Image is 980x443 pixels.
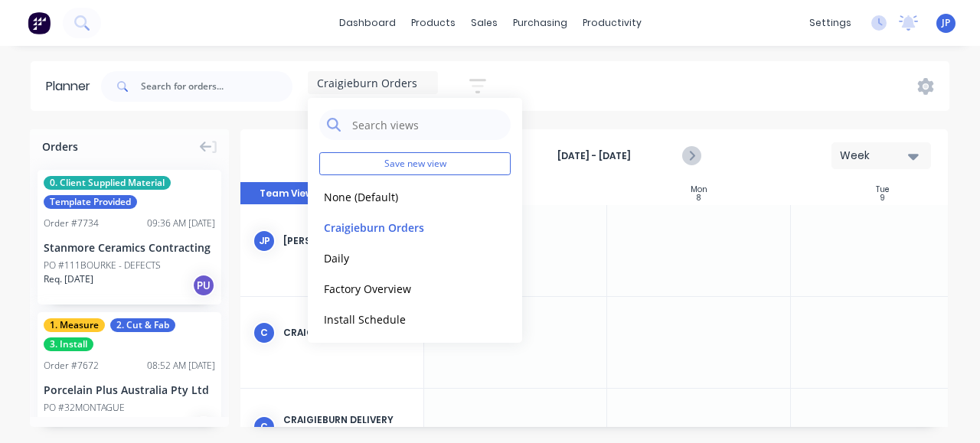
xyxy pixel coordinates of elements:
[192,274,215,297] div: PU
[831,142,931,169] button: Week
[46,77,98,96] div: Planner
[518,149,671,163] strong: [DATE] - [DATE]
[505,11,575,34] div: purchasing
[317,75,417,91] span: Craigieburn Orders
[463,11,505,34] div: sales
[802,11,859,34] div: settings
[283,413,411,441] div: Craigieburn Delivery Schedule
[147,359,215,373] div: 08:52 AM [DATE]
[110,318,175,332] span: 2. Cut & Fab
[283,326,411,340] div: Craigieburn - Alexia
[44,239,215,256] div: Stanmore Ceramics Contracting
[44,318,105,332] span: 1. Measure
[319,187,482,205] button: None (Default)
[44,415,93,428] span: Req. [DATE]
[403,11,463,34] div: products
[44,272,93,286] span: Req. [DATE]
[240,182,332,205] button: Team View
[28,11,51,34] img: Factory
[351,109,503,140] input: Search views
[575,11,649,34] div: productivity
[147,217,215,230] div: 09:36 AM [DATE]
[44,401,125,415] div: PO #32MONTAGUE
[253,415,276,438] div: C
[192,416,215,439] div: I
[880,194,885,202] div: 9
[44,259,161,272] div: PO #111BOURKE - DEFECTS
[44,382,215,398] div: Porcelain Plus Australia Pty Ltd
[42,138,78,155] span: Orders
[44,176,171,190] span: 0. Client Supplied Material
[697,194,701,202] div: 8
[319,218,482,236] button: Craigieburn Orders
[332,11,403,34] a: dashboard
[44,217,99,230] div: Order # 7734
[44,359,99,373] div: Order # 7672
[44,337,93,351] span: 3. Install
[319,249,482,266] button: Daily
[319,279,482,297] button: Factory Overview
[141,71,292,102] input: Search for orders...
[253,321,276,344] div: C
[319,310,482,327] button: Install Schedule
[319,340,482,358] button: Programming
[253,230,276,252] div: JP
[44,195,137,209] span: Template Provided
[876,185,889,194] div: Tue
[283,234,411,248] div: [PERSON_NAME] (You)
[691,185,707,194] div: Mon
[840,148,910,164] div: Week
[942,16,950,30] span: JP
[319,152,511,175] button: Save new view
